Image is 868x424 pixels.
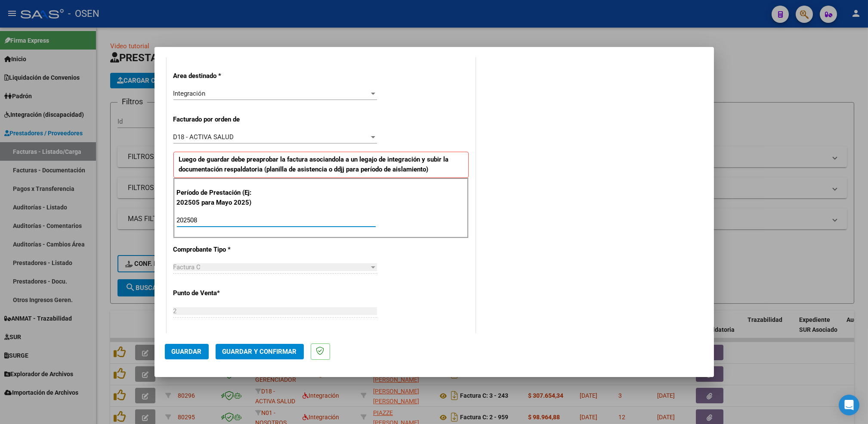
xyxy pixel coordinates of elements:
span: D18 - ACTIVA SALUD [173,133,234,141]
p: Número [173,332,262,342]
span: Guardar [172,348,202,355]
span: Factura C [173,263,201,271]
p: Comprobante Tipo * [173,245,262,255]
button: Guardar [165,344,209,359]
span: Guardar y Confirmar [222,348,297,355]
p: Area destinado * [173,71,262,81]
p: Período de Prestación (Ej: 202505 para Mayo 2025) [177,188,263,207]
p: Punto de Venta [173,288,262,298]
p: Facturado por orden de [173,115,262,125]
div: Open Intercom Messenger [839,395,859,415]
strong: Luego de guardar debe preaprobar la factura asociandola a un legajo de integración y subir la doc... [179,156,449,173]
span: Integración [173,90,206,97]
button: Guardar y Confirmar [216,344,304,359]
